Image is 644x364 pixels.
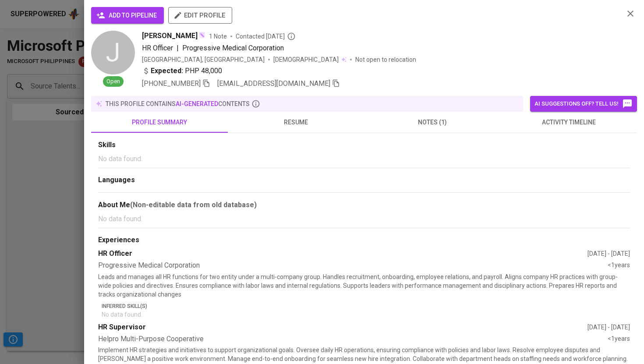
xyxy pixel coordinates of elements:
div: Experiences [98,235,630,245]
span: [EMAIL_ADDRESS][DOMAIN_NAME] [217,79,330,88]
div: Progressive Medical Corporation [98,261,608,271]
p: Inferred Skill(s) [102,302,630,310]
div: Skills [98,140,630,150]
span: edit profile [175,10,225,21]
div: [DATE] - [DATE] [587,249,630,258]
span: add to pipeline [98,10,157,21]
span: AI suggestions off? Tell us! [534,99,633,109]
b: (Non-editable data from old database) [130,201,257,209]
span: AI-generated [176,100,218,107]
span: [DEMOGRAPHIC_DATA] [273,55,340,64]
div: HR Supervisor [98,322,587,332]
span: [PERSON_NAME] [142,31,198,41]
div: <1 years [608,261,630,271]
span: | [177,43,179,53]
img: magic_wand.svg [198,32,205,39]
div: <1 years [608,334,630,344]
a: edit profile [168,11,232,18]
span: activity timeline [506,117,632,128]
p: Not open to relocation [355,55,416,64]
span: 1 Note [209,32,227,41]
button: add to pipeline [91,7,164,24]
p: this profile contains contents [106,99,250,108]
span: resume [233,117,359,128]
b: Expected: [151,66,183,76]
span: Contacted [DATE] [236,32,296,41]
div: [GEOGRAPHIC_DATA], [GEOGRAPHIC_DATA] [142,55,265,64]
div: About Me [98,200,630,210]
button: AI suggestions off? Tell us! [530,96,637,112]
button: edit profile [168,7,232,24]
div: Helpro Multi-Purpose Cooperative [98,334,608,344]
span: profile summary [96,117,223,128]
p: No data found. [98,214,630,224]
p: No data found. [102,310,630,319]
div: Languages [98,175,630,185]
span: Open [103,78,124,86]
span: notes (1) [369,117,495,128]
p: No data found. [98,154,630,164]
div: J [91,31,135,74]
div: PHP 48,000 [142,66,222,76]
svg: By Philippines recruiter [287,32,296,41]
span: Progressive Medical Corporation [182,44,284,52]
span: HR Officer [142,44,173,52]
div: HR Officer [98,249,587,259]
span: [PHONE_NUMBER] [142,79,201,88]
p: Leads and manages all HR functions for two entity under a multi-company group. Handles recruitmen... [98,272,630,299]
div: [DATE] - [DATE] [587,323,630,332]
